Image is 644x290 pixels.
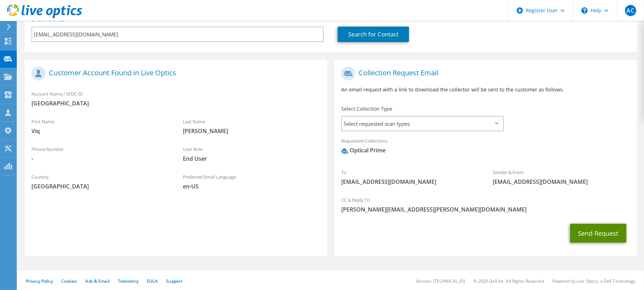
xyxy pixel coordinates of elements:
svg: \n [581,7,588,14]
a: EULA [147,278,158,284]
label: Select Collection Type [341,105,392,112]
span: Viq [31,127,169,135]
div: User Role [176,142,327,166]
div: Optical Prime [341,146,386,154]
a: Support [166,278,183,284]
h1: Collection Request Email [341,67,627,81]
li: Powered by Live Optics, a Dell Technology [552,278,636,284]
span: [GEOGRAPHIC_DATA] [31,99,320,107]
span: Select requested scan types [342,117,503,131]
span: - [31,155,169,163]
div: CC & Reply To [334,193,637,217]
span: en-US [183,182,320,190]
div: Last Name [176,114,327,138]
div: Country [24,170,176,194]
button: Send Request [570,224,627,243]
span: [EMAIL_ADDRESS][DOMAIN_NAME] [493,178,630,186]
div: First Name [24,114,176,138]
span: End User [183,155,320,163]
span: AC [625,5,636,16]
a: Ads & Email [86,278,109,284]
a: Privacy Policy [26,278,53,284]
a: Cookies [61,278,77,284]
div: Phone Number [24,142,176,166]
span: [GEOGRAPHIC_DATA] [31,182,169,190]
li: Version: [TECHNICAL_ID] [416,278,465,284]
span: [EMAIL_ADDRESS][DOMAIN_NAME] [341,178,479,186]
span: [PERSON_NAME][EMAIL_ADDRESS][PERSON_NAME][DOMAIN_NAME] [341,206,630,213]
p: An email request with a link to download the collector will be sent to the customer as follows. [341,86,630,94]
div: Requested Collections [334,133,637,161]
li: © 2025 Dell Inc. All Rights Reserved [474,278,544,284]
h1: Customer Account Found in Live Optics [31,67,317,81]
span: [PERSON_NAME] [183,127,320,135]
div: To [334,165,486,189]
a: Telemetry [118,278,138,284]
a: Search for Contact [338,27,409,42]
div: Account Name / SFDC ID [24,87,327,111]
div: Preferred Email Language [176,170,327,194]
div: Sender & From [486,165,637,189]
